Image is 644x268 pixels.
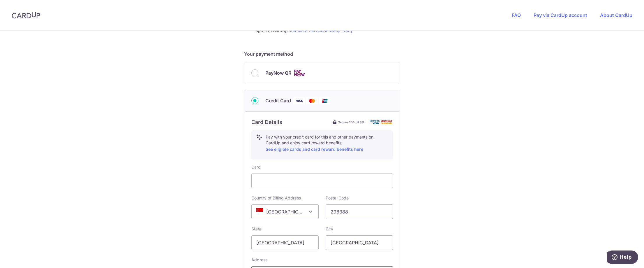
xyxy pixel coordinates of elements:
[252,205,318,219] span: Singapore
[600,12,632,18] a: About CardUp
[607,251,638,265] iframe: Opens a widget where you can find more information
[265,69,291,76] span: PayNow QR
[251,119,282,126] h6: Card Details
[251,226,262,232] label: State
[294,69,305,77] img: Cards logo
[326,226,333,232] label: City
[370,120,393,125] img: card secure
[244,50,400,57] h5: Your payment method
[251,195,301,201] label: Country of Billing Address
[251,204,319,219] span: Singapore
[251,97,393,104] div: Credit Card Visa Mastercard Union Pay
[266,134,388,153] p: Pay with your credit card for this and other payments on CardUp and enjoy card reward benefits.
[293,97,305,104] img: Visa
[338,120,365,125] span: Secure 256-bit SSL
[251,257,267,263] label: Address
[326,195,349,201] label: Postal Code
[290,28,323,33] a: Terms Of Service
[251,164,261,170] label: Card
[534,12,587,18] a: Pay via CardUp account
[265,97,291,104] span: Credit Card
[306,97,318,104] img: Mastercard
[12,12,40,19] img: CardUp
[326,204,393,219] input: Example 123456
[266,147,363,152] a: See eligible cards and card reward benefits here
[326,28,353,33] a: Privacy Policy
[319,97,331,104] img: Union Pay
[256,177,388,184] iframe: Secure card payment input frame
[512,12,521,18] a: FAQ
[251,69,393,77] div: PayNow QR Cards logo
